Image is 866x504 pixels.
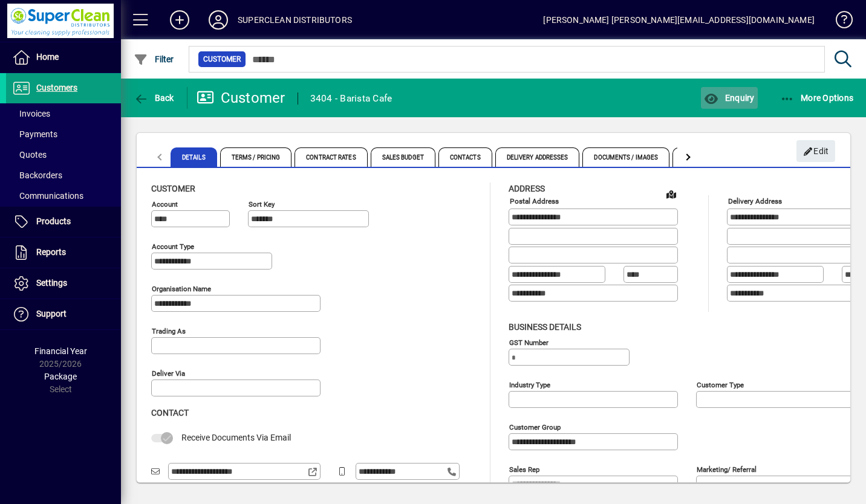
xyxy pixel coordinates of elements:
a: Quotes [6,144,121,165]
span: Contacts [438,147,492,167]
mat-label: Account Type [152,242,194,251]
a: Payments [6,124,121,144]
span: Enquiry [704,93,754,103]
span: Communications [12,191,83,201]
mat-label: Deliver via [152,369,185,378]
button: Edit [796,140,835,162]
mat-label: Sort key [249,200,275,208]
span: Invoices [12,109,50,118]
span: Terms / Pricing [220,147,292,167]
span: Products [36,216,71,226]
span: Edit [803,141,829,161]
mat-label: Marketing/ Referral [697,465,757,473]
mat-label: Industry type [509,380,550,389]
span: Business details [509,322,581,332]
div: SUPERCLEAN DISTRIBUTORS [238,10,352,30]
span: Financial Year [34,346,87,356]
span: Sales Budget [371,147,435,167]
a: Backorders [6,165,121,186]
span: Payments [12,129,57,139]
a: Reports [6,237,121,268]
span: Customer [203,53,241,65]
mat-label: Sales rep [509,465,539,473]
span: Receive Documents Via Email [181,433,291,442]
a: View on map [662,184,681,204]
span: Customer [151,184,195,193]
span: Custom Fields [672,147,740,167]
span: Details [171,147,217,167]
a: Invoices [6,103,121,124]
button: Filter [131,48,177,70]
span: Support [36,309,67,318]
span: Contract Rates [295,147,367,167]
a: Knowledge Base [827,2,851,42]
button: More Options [777,87,857,109]
mat-label: Customer type [697,380,744,389]
div: 3404 - Barista Cafe [310,89,392,108]
span: Documents / Images [582,147,669,167]
button: Back [131,87,177,109]
div: Customer [197,88,285,108]
mat-label: Customer group [509,422,561,431]
a: Communications [6,186,121,206]
div: [PERSON_NAME] [PERSON_NAME][EMAIL_ADDRESS][DOMAIN_NAME] [543,10,815,30]
mat-label: Trading as [152,327,186,335]
span: Delivery Addresses [495,147,580,167]
button: Add [160,9,199,31]
mat-label: Account [152,200,178,208]
span: Package [44,372,77,381]
a: Products [6,207,121,237]
a: Home [6,42,121,73]
span: Contact [151,408,189,418]
a: Support [6,299,121,329]
span: Back [134,93,174,103]
button: Profile [199,9,238,31]
span: Customers [36,83,77,92]
span: More Options [780,93,854,103]
span: Quotes [12,150,47,160]
button: Enquiry [701,87,757,109]
span: Filter [134,54,174,64]
mat-label: Organisation name [152,285,211,293]
span: Reports [36,247,66,257]
span: Home [36,52,59,62]
span: Settings [36,278,67,288]
app-page-header-button: Back [121,87,187,109]
span: Address [509,184,545,193]
span: Backorders [12,170,62,180]
mat-label: GST Number [509,338,549,346]
a: Settings [6,268,121,299]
